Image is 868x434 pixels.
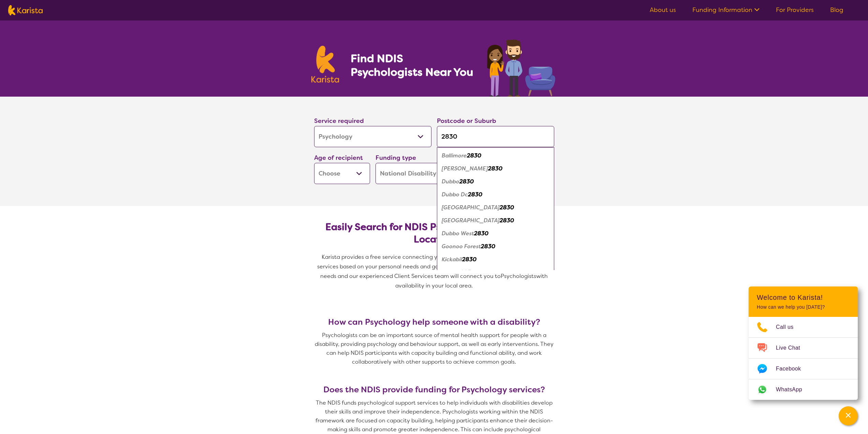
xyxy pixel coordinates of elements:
label: Age of recipient [314,154,363,162]
span: Psychologists [501,272,536,280]
p: Psychologists can be an important source of mental health support for people with a disability, p... [311,331,557,366]
a: Blog [830,6,843,14]
em: [PERSON_NAME] [442,165,488,172]
span: Facebook [776,364,809,374]
img: Karista logo [311,46,339,83]
em: 2830 [500,217,514,224]
em: 2830 [459,178,474,185]
em: Dubbo Dc [442,191,468,198]
em: [GEOGRAPHIC_DATA] [442,217,500,224]
div: Ballimore 2830 [440,149,551,162]
em: 2830 [500,204,514,211]
img: Karista logo [8,5,43,15]
h2: Welcome to Karista! [757,293,850,302]
div: Dubbo Dc 2830 [440,188,551,201]
a: About us [650,6,676,14]
div: Kickabil 2830 [440,253,551,266]
label: Service required [314,117,364,125]
em: 2830 [481,243,495,250]
em: 2830 [460,269,475,276]
em: 2830 [467,152,481,159]
label: Postcode or Suburb [437,117,496,125]
div: Brocklehurst 2830 [440,162,551,175]
em: 2830 [488,165,502,172]
span: WhatsApp [776,384,810,395]
a: For Providers [776,6,814,14]
em: Minore [442,269,460,276]
h3: How can Psychology help someone with a disability? [311,317,557,327]
em: Dubbo West [442,230,474,237]
div: Dubbo 2830 [440,175,551,188]
div: Goonoo Forest 2830 [440,240,551,253]
input: Type [437,126,554,147]
em: 2830 [468,191,482,198]
em: Ballimore [442,152,467,159]
div: Dubbo Grove 2830 [440,214,551,227]
p: How can we help you [DATE]? [757,304,850,310]
em: 2830 [474,230,488,237]
div: Dubbo East 2830 [440,201,551,214]
div: Channel Menu [749,286,858,400]
a: Funding Information [692,6,760,14]
label: Funding type [376,154,416,162]
span: Live Chat [776,343,808,353]
h2: Easily Search for NDIS Psychologists by Need & Location [320,221,549,246]
div: Minore 2830 [440,266,551,279]
img: psychology [485,37,557,97]
a: Web link opens in a new tab. [749,379,858,400]
button: Channel Menu [839,406,858,425]
em: Dubbo [442,178,459,185]
em: Kickabil [442,256,462,263]
h1: Find NDIS Psychologists Near You [351,52,477,79]
span: Call us [776,322,802,332]
span: Karista provides a free service connecting you with Psychologists and other disability services b... [317,253,553,280]
ul: Choose channel [749,317,858,400]
em: [GEOGRAPHIC_DATA] [442,204,500,211]
div: Dubbo West 2830 [440,227,551,240]
h3: Does the NDIS provide funding for Psychology services? [311,385,557,394]
em: Goonoo Forest [442,243,481,250]
em: 2830 [462,256,476,263]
